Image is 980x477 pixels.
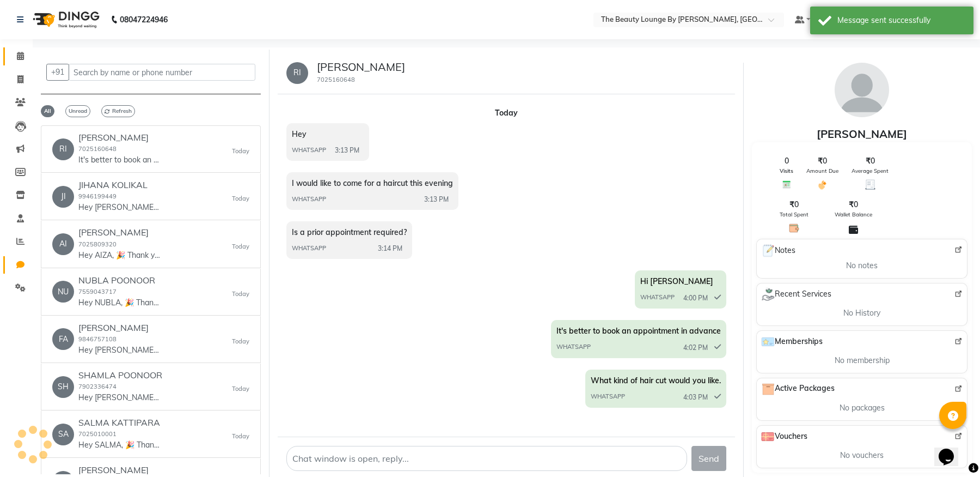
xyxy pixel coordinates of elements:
h5: [PERSON_NAME] [317,61,405,74]
small: Today [232,337,249,346]
span: No notes [846,260,878,271]
span: Average Spent [852,167,889,175]
span: No packages [840,402,885,414]
img: logo [28,4,102,35]
small: 7025160648 [78,145,117,153]
div: NU [52,281,74,303]
div: JI [52,186,74,208]
span: No membership [835,355,890,366]
span: WHATSAPP [556,342,591,352]
div: AI [52,233,74,255]
span: WHATSAPP [292,244,326,253]
span: 4:03 PM [683,393,708,402]
span: 3:13 PM [335,146,359,155]
p: Hey AIZA, 🎉 Thank you for choosing The Beauty Lounge By [PERSON_NAME]! Here’s your invoice: 💰 Amo... [78,250,160,261]
div: FA [52,328,74,350]
small: 7025160648 [317,76,355,83]
span: Notes [761,244,795,258]
span: Is a prior appointment required? [292,227,407,237]
h6: JIHANA KOLIKAL [78,180,160,190]
div: RI [286,62,308,84]
h6: NUBLA POONOOR [78,275,160,286]
p: Hey [PERSON_NAME], 🎉 Thank you for choosing The Beauty Lounge By [PERSON_NAME]! Here’s your invoi... [78,392,160,403]
div: SA [52,424,74,445]
small: Today [232,242,249,251]
img: Total Spent Icon [789,223,799,233]
small: Today [232,194,249,203]
small: Today [232,289,249,299]
small: 7559043717 [78,288,117,295]
span: WHATSAPP [640,293,675,302]
div: [PERSON_NAME] [752,126,972,142]
small: Today [232,384,249,394]
p: It's better to book an appointment in advance [78,154,160,166]
span: ₹0 [789,199,799,210]
small: 7025010001 [78,430,117,438]
button: +91 [46,64,69,81]
span: WHATSAPP [591,392,625,401]
img: avatar [835,63,889,117]
span: ₹0 [866,155,875,167]
small: 9846757108 [78,335,117,343]
strong: Today [495,108,518,118]
span: Wallet Balance [835,210,872,219]
div: SH [52,376,74,398]
span: 3:13 PM [424,195,449,204]
div: Message sent successfully [837,15,965,26]
small: 7902336474 [78,383,117,390]
p: Hey SALMA, 🎉 Thank you for choosing The Beauty Lounge By [PERSON_NAME]! Here’s your invoice: 💰 Am... [78,439,160,451]
span: Refresh [101,105,135,117]
iframe: chat widget [934,433,969,466]
small: Today [232,432,249,441]
h6: SALMA KATTIPARA [78,418,160,428]
input: Search by name or phone number [69,64,255,81]
b: 08047224946 [120,4,168,35]
img: Average Spent Icon [865,179,875,190]
span: Visits [780,167,793,175]
span: 3:14 PM [378,244,402,253]
span: ₹0 [818,155,827,167]
span: Hi [PERSON_NAME] [640,276,713,286]
span: Amount Due [806,167,838,175]
span: No vouchers [840,450,884,461]
span: 4:02 PM [683,343,708,353]
span: Active Packages [761,383,835,396]
h6: [PERSON_NAME] [78,465,160,475]
span: 0 [785,155,789,167]
p: Hey NUBLA, 🎉 Thank you for choosing The Beauty Lounge By [PERSON_NAME]! Here’s your invoice: 💰 Am... [78,297,160,309]
h6: SHAMLA POONOOR [78,370,162,381]
span: Vouchers [761,430,807,443]
span: I would like to come for a haircut this evening [292,178,453,188]
span: WHATSAPP [292,146,326,155]
small: 9946199449 [78,192,117,200]
span: Recent Services [761,288,831,301]
small: 7025809320 [78,240,117,248]
h6: [PERSON_NAME] [78,227,160,238]
span: ₹0 [849,199,858,210]
span: WHATSAPP [292,195,326,204]
span: Total Spent [780,210,808,219]
small: Today [232,147,249,156]
span: 4:00 PM [683,293,708,303]
h6: [PERSON_NAME] [78,323,160,333]
span: Unread [65,105,90,117]
h6: [PERSON_NAME] [78,132,160,143]
span: Memberships [761,335,823,348]
span: No History [843,307,880,319]
span: What kind of hair cut would you like. [591,376,721,385]
span: All [41,105,54,117]
div: RI [52,138,74,160]
span: It's better to book an appointment in advance [556,326,721,336]
p: Hey [PERSON_NAME], 🎉 Thank you for choosing The Beauty Lounge By [PERSON_NAME]! Here’s your invoi... [78,202,160,213]
span: Hey [292,129,307,139]
img: Amount Due Icon [817,179,828,190]
p: Hey [PERSON_NAME], 🎉 Thank you for choosing The Beauty Lounge By [PERSON_NAME]! Here’s your invoi... [78,345,160,356]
